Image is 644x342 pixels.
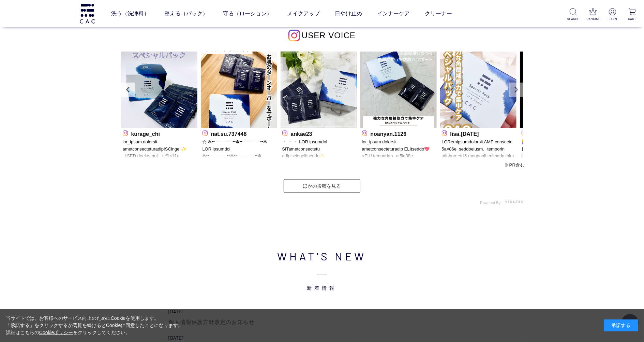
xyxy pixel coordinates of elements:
p: LOGIN [606,16,619,22]
p: ankae23 [282,130,355,137]
a: ほかの投稿を見る [284,179,360,193]
a: 守る（ローション） [223,4,272,23]
p: ・ ・ ・ LOR ipsumdol SITametconsectetu adipiscingelitseddo✨ eiusmodtemp、incididu utlaboreetdolorema... [282,139,355,160]
img: Photo by nat.su.737448 [201,52,277,128]
p: lisa.[DATE] [442,130,515,137]
p: lor_ipsum.dolorsit ametconsecteturadip ELItseddo💖 <EIU temporin＞ ut5la38e doloremag、aliquaenimadm... [362,139,435,160]
a: Next [509,83,523,97]
span: 新着情報 [118,264,527,291]
p: enchanted0606 [522,130,595,137]
img: Photo by enchanted0606 [520,52,596,128]
a: RANKING [587,8,599,22]
img: visumo [505,200,524,203]
img: logo [79,4,96,23]
a: Cookieポリシー [39,330,73,335]
p: nat.su.737448 [203,130,275,137]
a: LOGIN [606,8,619,22]
img: Photo by ankae23 [281,52,357,128]
img: Photo by lisa.1656 [440,52,516,128]
a: [DATE] 個人情報保護方針改定のお知らせ [169,309,476,326]
a: Prev [121,83,135,97]
a: インナーケア [377,4,410,23]
p: 💆‍♀️ 一度お試ししてから 虜になってしまったCACのパック 正直たった一回でも お肌が栄養をもらった感じで もっちり『パンっ』としたハリを感じるので 試しに使ってみていただきたい…！ 本当に... [522,139,595,160]
p: kurage_chi [123,130,196,137]
a: メイクアップ [287,4,320,23]
a: 日やけ止め [335,4,362,23]
img: Photo by kurage_chi [121,52,197,128]
div: [DATE] [169,309,476,315]
h2: WHAT'S NEW [118,248,527,291]
a: CART [626,8,639,22]
p: LORemipsumdolorsit AME consecte 5a×86e seddoeiusm、temporin utlaboreetd＆magnaali enimadminim venia... [442,139,515,160]
p: noanyan.1126 [362,130,435,137]
p: ☆ ✼••┈┈┈┈••✼••┈┈┈┈••✼ LOR ipsumdol ✼••┈┈┈┈••✼••┈┈┈┈••✼ sitametconsectet！ adipisci「eli」seddoeiusmo... [203,139,275,160]
span: Powered By [480,201,500,205]
p: RANKING [587,16,599,22]
a: 整える（パック） [164,4,208,23]
span: ※PR含む [505,162,525,168]
div: 承諾する [604,319,638,331]
a: クリーナー [425,4,452,23]
a: 洗う（洗浄料） [111,4,149,23]
p: CART [626,16,639,22]
p: lor_ipsum.dolorsit ametconsecteturadipISCingeli✨ 《SED doeiusmo》 te9i×11u laboreetd、magnaaliquaeni... [123,139,196,160]
img: Photo by noanyan.1126 [360,52,437,128]
div: 当サイトでは、お客様へのサービス向上のためにCookieを使用します。 「承諾する」をクリックするか閲覧を続けるとCookieに同意したことになります。 詳細はこちらの をクリックしてください。 [6,315,183,336]
p: SEARCH [567,16,580,22]
a: SEARCH [567,8,580,22]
